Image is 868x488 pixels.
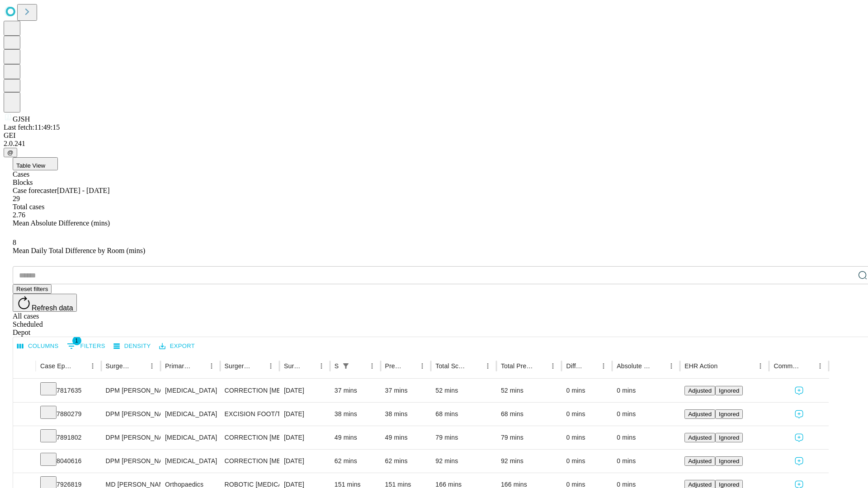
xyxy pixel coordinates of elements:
[566,362,584,370] div: Difference
[40,362,73,370] div: Case Epic Id
[684,433,715,442] button: Adjusted
[688,411,712,418] span: Adjusted
[469,360,481,372] button: Sort
[652,360,665,372] button: Sort
[684,362,717,370] div: EHR Action
[501,362,533,370] div: Total Predicted Duration
[225,362,251,370] div: Surgery Name
[13,211,25,219] span: 2.76
[13,195,20,202] span: 29
[684,456,715,466] button: Adjusted
[18,383,31,399] button: Expand
[385,362,403,370] div: Predicted In Room Duration
[16,286,48,292] span: Reset filters
[146,360,158,372] button: Menu
[403,360,416,372] button: Sort
[4,131,864,140] div: GEI
[106,362,132,370] div: Surgeon Name
[719,387,739,394] span: Ignored
[774,362,800,370] div: Comments
[193,360,205,372] button: Sort
[57,187,109,194] span: [DATE] - [DATE]
[617,362,651,370] div: Absolute Difference
[501,426,557,449] div: 79 mins
[106,426,156,449] div: DPM [PERSON_NAME] [PERSON_NAME]
[165,379,215,402] div: [MEDICAL_DATA]
[435,450,492,473] div: 92 mins
[416,360,429,372] button: Menu
[106,379,156,402] div: DPM [PERSON_NAME] [PERSON_NAME]
[385,426,427,449] div: 49 mins
[86,360,99,372] button: Menu
[32,304,73,312] span: Refresh data
[385,403,427,426] div: 38 mins
[385,450,427,473] div: 62 mins
[335,379,376,402] div: 37 mins
[435,379,492,402] div: 52 mins
[801,360,814,372] button: Sort
[252,360,264,372] button: Sort
[284,426,325,449] div: [DATE]
[715,409,743,419] button: Ignored
[13,203,44,211] span: Total cases
[302,360,315,372] button: Sort
[18,407,31,422] button: Expand
[340,360,352,372] div: 1 active filter
[133,360,146,372] button: Sort
[688,434,712,441] span: Adjusted
[335,450,376,473] div: 62 mins
[501,450,557,473] div: 92 mins
[501,379,557,402] div: 52 mins
[340,360,352,372] button: Show filters
[13,294,77,312] button: Refresh data
[40,403,97,426] div: 7880279
[205,360,218,372] button: Menu
[225,450,275,473] div: CORRECTION [MEDICAL_DATA], CHIELECTOMY WITHOUT IMPLANT
[165,403,215,426] div: [MEDICAL_DATA]
[335,426,376,449] div: 49 mins
[4,123,60,131] span: Last fetch: 11:49:15
[366,360,378,372] button: Menu
[719,458,739,465] span: Ignored
[13,115,30,123] span: GJSH
[40,426,97,449] div: 7891802
[715,456,743,466] button: Ignored
[315,360,328,372] button: Menu
[157,339,197,353] button: Export
[719,434,739,441] span: Ignored
[534,360,547,372] button: Sort
[16,162,45,169] span: Table View
[284,450,325,473] div: [DATE]
[284,379,325,402] div: [DATE]
[65,339,108,353] button: Show filters
[13,239,16,246] span: 8
[688,387,712,394] span: Adjusted
[688,458,712,465] span: Adjusted
[284,403,325,426] div: [DATE]
[225,426,275,449] div: CORRECTION [MEDICAL_DATA], DISTAL [MEDICAL_DATA] [MEDICAL_DATA]
[617,426,675,449] div: 0 mins
[13,219,110,227] span: Mean Absolute Difference (mins)
[617,379,675,402] div: 0 mins
[335,403,376,426] div: 38 mins
[617,403,675,426] div: 0 mins
[225,379,275,402] div: CORRECTION [MEDICAL_DATA]
[684,409,715,419] button: Adjusted
[40,450,97,473] div: 8040616
[688,481,712,488] span: Adjusted
[74,360,86,372] button: Sort
[353,360,366,372] button: Sort
[165,450,215,473] div: [MEDICAL_DATA]
[18,430,31,446] button: Expand
[684,386,715,395] button: Adjusted
[106,403,156,426] div: DPM [PERSON_NAME] [PERSON_NAME]
[585,360,597,372] button: Sort
[385,379,427,402] div: 37 mins
[13,247,145,254] span: Mean Daily Total Difference by Room (mins)
[284,362,302,370] div: Surgery Date
[165,426,215,449] div: [MEDICAL_DATA]
[566,403,608,426] div: 0 mins
[106,450,156,473] div: DPM [PERSON_NAME] [PERSON_NAME]
[435,362,468,370] div: Total Scheduled Duration
[566,450,608,473] div: 0 mins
